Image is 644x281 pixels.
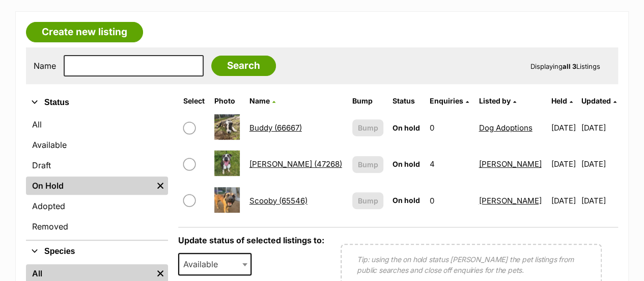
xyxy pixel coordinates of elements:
span: Bump [358,122,378,133]
a: Listed by [479,96,516,105]
span: translation missing: en.admin.listings.index.attributes.enquiries [430,96,463,105]
td: [DATE] [547,146,580,182]
a: [PERSON_NAME] [479,159,541,169]
a: All [26,115,168,134]
a: Held [551,96,573,105]
a: [PERSON_NAME] (47268) [249,159,342,169]
a: Updated [581,96,617,105]
button: Bump [352,192,383,209]
a: Adopted [26,197,168,215]
td: 0 [426,183,473,218]
a: [PERSON_NAME] [479,196,541,206]
th: Photo [210,93,244,109]
span: Available [179,257,228,271]
span: Held [551,96,567,105]
th: Status [388,93,425,109]
div: Status [26,113,168,240]
p: Tip: using the on hold status [PERSON_NAME] the pet listings from public searches and close off e... [357,254,585,275]
td: [DATE] [581,146,617,182]
strong: all 3 [563,62,576,70]
span: Bump [358,195,378,206]
a: Scooby (65546) [249,196,307,206]
span: On hold [393,160,420,168]
button: Status [26,96,168,109]
a: Name [249,96,275,105]
a: Dog Adoptions [479,123,532,133]
a: Remove filter [153,176,168,195]
input: Search [211,56,276,76]
label: Name [34,61,56,70]
span: On hold [393,196,420,205]
th: Select [179,93,209,109]
td: [DATE] [547,110,580,145]
button: Bump [352,119,383,136]
span: Bump [358,159,378,170]
a: Buddy (66667) [249,123,302,133]
a: Create new listing [26,22,143,42]
span: Displaying Listings [530,62,600,70]
span: Available [178,253,251,275]
td: [DATE] [581,183,617,218]
button: Bump [352,156,383,173]
td: [DATE] [547,183,580,218]
span: On hold [393,123,420,132]
a: Available [26,136,168,154]
span: Listed by [479,96,510,105]
a: Enquiries [430,96,469,105]
td: [DATE] [581,110,617,145]
a: Draft [26,156,168,174]
a: Removed [26,217,168,236]
td: 0 [426,110,473,145]
span: Updated [581,96,611,105]
a: On Hold [26,176,153,195]
span: Name [249,96,270,105]
label: Update status of selected listings to: [178,235,324,245]
button: Species [26,245,168,258]
td: 4 [426,146,473,182]
th: Bump [348,93,387,109]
